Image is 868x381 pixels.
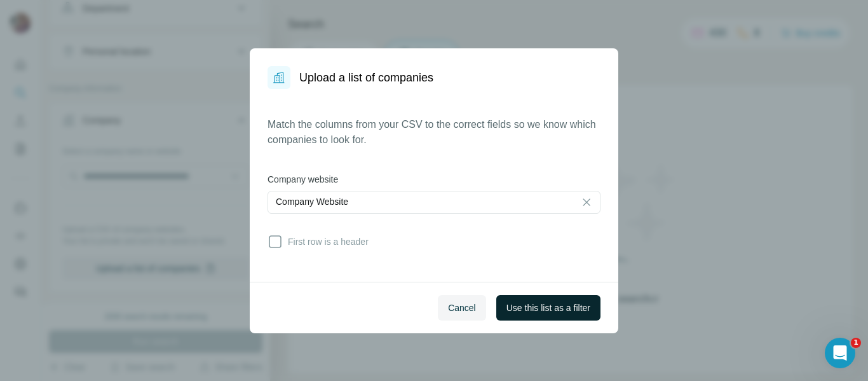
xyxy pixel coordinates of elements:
[448,301,476,314] span: Cancel
[438,295,486,321] button: Cancel
[283,235,369,248] span: First row is a header
[851,338,861,348] span: 1
[825,338,855,368] iframe: Intercom live chat
[268,117,600,148] p: Match the columns from your CSV to the correct fields so we know which companies to look for.
[276,195,348,208] p: Company Website
[299,69,433,87] h1: Upload a list of companies
[506,301,590,314] span: Use this list as a filter
[496,295,600,321] button: Use this list as a filter
[268,173,600,186] label: Company website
